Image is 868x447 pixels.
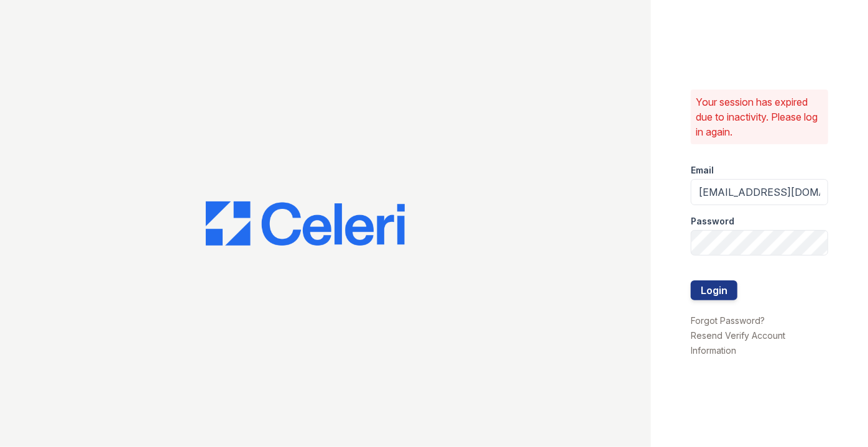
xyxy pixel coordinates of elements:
a: Forgot Password? [691,315,765,326]
img: CE_Logo_Blue-a8612792a0a2168367f1c8372b55b34899dd931a85d93a1a3d3e32e68fde9ad4.png [206,201,405,246]
button: Login [691,280,737,300]
label: Email [691,164,714,177]
p: Your session has expired due to inactivity. Please log in again. [696,94,823,139]
label: Password [691,215,734,228]
a: Resend Verify Account Information [691,330,785,356]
